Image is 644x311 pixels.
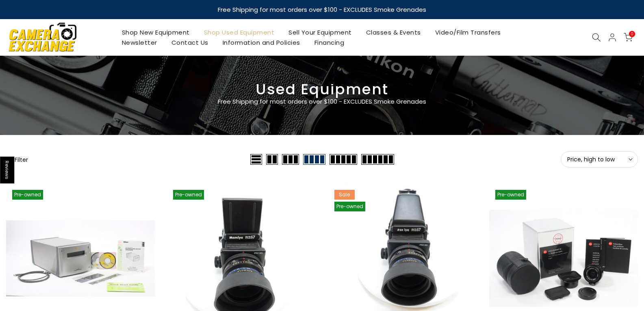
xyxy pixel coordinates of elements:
[629,31,635,37] span: 0
[115,27,197,37] a: Shop New Equipment
[197,27,282,37] a: Shop Used Equipment
[561,151,638,167] button: Price, high to low
[218,5,426,14] strong: Free Shipping for most orders over $100 - EXCLUDES Smoke Grenades
[624,33,633,42] a: 0
[115,37,164,48] a: Newsletter
[164,37,215,48] a: Contact Us
[6,155,28,163] button: Show filters
[282,27,359,37] a: Sell Your Equipment
[170,97,475,107] p: Free Shipping for most orders over $100 - EXCLUDES Smoke Grenades
[359,27,428,37] a: Classes & Events
[215,37,307,48] a: Information and Policies
[567,156,631,163] span: Price, high to low
[6,84,638,95] h3: Used Equipment
[428,27,508,37] a: Video/Film Transfers
[307,37,351,48] a: Financing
